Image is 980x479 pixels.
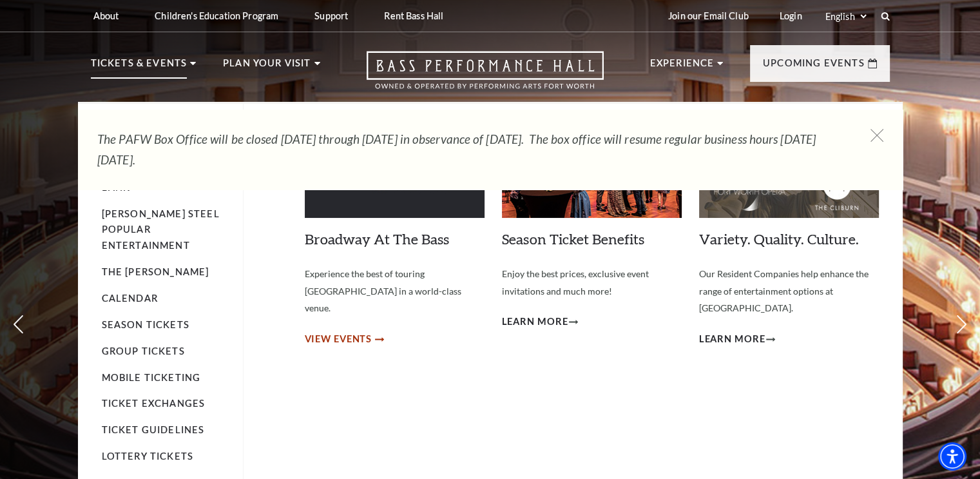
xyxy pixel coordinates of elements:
span: Learn More [699,331,765,347]
a: The [PERSON_NAME] [102,266,209,277]
p: Experience [650,55,715,79]
p: Support [314,10,348,21]
a: Ticket Exchanges [102,398,206,409]
p: Upcoming Events [763,55,865,79]
a: View Events [305,331,383,347]
p: Tickets & Events [91,55,187,79]
a: Ticket Guidelines [102,424,205,435]
a: Mobile Ticketing [102,372,201,383]
p: Rent Bass Hall [384,10,443,21]
a: Broadway At The Bass [305,230,449,248]
div: Accessibility Menu [938,442,966,471]
p: Our Resident Companies help enhance the range of entertainment options at [GEOGRAPHIC_DATA]. [699,266,879,317]
span: View Events [305,331,372,347]
a: Open this option [320,51,650,102]
span: Learn More [502,314,568,330]
a: Season Tickets [102,319,189,330]
p: About [93,10,119,21]
select: Select: [823,10,869,23]
p: Experience the best of touring [GEOGRAPHIC_DATA] in a world-class venue. [305,266,485,317]
p: Enjoy the best prices, exclusive event invitations and much more! [502,266,682,300]
p: Children's Education Program [155,10,278,21]
em: The PAFW Box Office will be closed [DATE] through [DATE] in observance of [DATE]. The box office ... [97,132,816,167]
a: Group Tickets [102,346,185,357]
a: Variety. Quality. Culture. [699,230,859,248]
a: [PERSON_NAME] Steel Popular Entertainment [102,208,220,251]
a: Lottery Tickets [102,451,194,462]
p: Plan Your Visit [223,55,311,79]
a: Learn More Variety. Quality. Culture. [699,331,776,347]
a: Learn More Season Ticket Benefits [502,314,579,330]
a: Season Ticket Benefits [502,230,644,248]
a: Broadway At The Bass presented by PNC Bank [102,150,229,193]
a: Calendar [102,293,158,304]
